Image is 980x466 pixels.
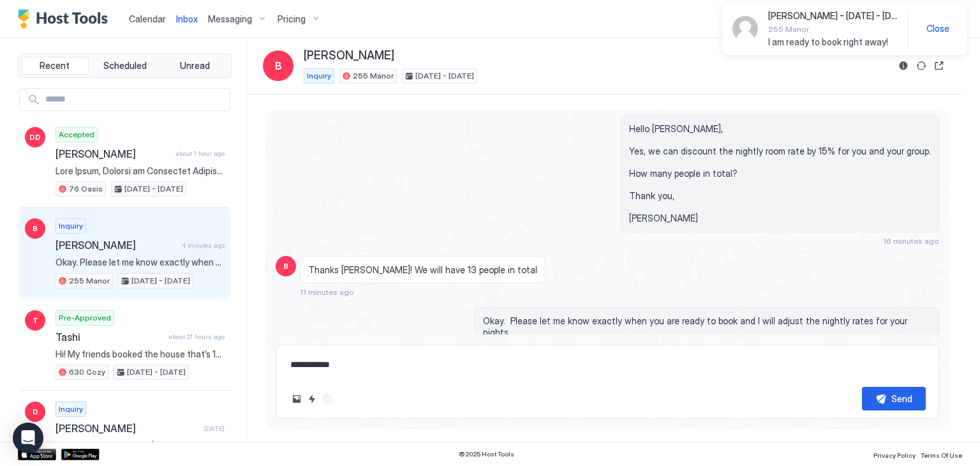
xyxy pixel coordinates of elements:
[768,24,898,34] span: 255 Manor
[69,183,103,195] span: 76 Oasis
[308,264,537,276] span: Thanks [PERSON_NAME]! We will have 13 people in total
[129,13,166,24] span: Calendar
[873,447,916,461] a: Privacy Policy
[29,132,41,143] span: DD
[926,23,949,34] span: Close
[204,425,225,433] span: [DATE]
[180,60,210,71] span: Unread
[56,147,170,160] span: [PERSON_NAME]
[59,220,83,232] span: Inquiry
[353,70,394,82] span: 255 Manor
[40,60,70,71] span: Recent
[21,57,89,75] button: Recent
[278,13,306,25] span: Pricing
[862,387,926,410] button: Send
[161,57,228,75] button: Unread
[127,366,186,378] span: [DATE] - [DATE]
[304,391,320,407] button: Quick reply
[33,223,38,234] span: B
[56,331,163,343] span: Tashi
[307,70,331,82] span: Inquiry
[914,58,929,73] button: Sync reservation
[13,423,43,453] div: Open Intercom Messenger
[56,239,177,252] span: [PERSON_NAME]
[59,403,83,415] span: Inquiry
[921,447,962,461] a: Terms Of Use
[275,58,282,73] span: B
[124,183,183,195] span: [DATE] - [DATE]
[289,391,304,407] button: Upload image
[103,60,147,71] span: Scheduled
[131,275,190,287] span: [DATE] - [DATE]
[459,450,514,458] span: © 2025 Host Tools
[56,257,225,268] span: Okay. Please let me know exactly when you are ready to book and I will adjust the nightly rates f...
[18,10,114,29] a: Host Tools Logo
[56,349,225,360] span: Hi! My friends booked the house that’s 1st picture is a bunch of black chairs. Is this close to t...
[629,123,931,224] span: Hello [PERSON_NAME], Yes, we can discount the nightly room rate by 15% for you and your group. Ho...
[18,54,232,78] div: tab-group
[768,36,898,48] span: I am ready to book right away!
[176,12,198,26] a: Inbox
[873,451,916,459] span: Privacy Policy
[129,12,166,26] a: Calendar
[304,49,394,63] span: [PERSON_NAME]
[921,451,962,459] span: Terms Of Use
[69,366,105,378] span: 630 Cozy
[415,70,474,82] span: [DATE] - [DATE]
[59,312,111,324] span: Pre-Approved
[283,260,288,272] span: B
[69,275,110,287] span: 255 Manor
[483,315,931,338] span: Okay. Please let me know exactly when you are ready to book and I will adjust the nightly rates f...
[175,149,225,158] span: about 1 hour ago
[932,58,947,73] button: Open reservation
[208,13,252,25] span: Messaging
[59,129,94,140] span: Accepted
[883,236,939,246] span: 16 minutes ago
[56,440,225,451] span: Hello, is it an additional $50 per person?
[732,16,758,41] div: Avatar
[768,10,898,22] span: [PERSON_NAME] - [DATE] - [DATE]
[33,315,38,326] span: T
[896,58,911,73] button: Reservation information
[56,165,225,177] span: Lore Ipsum, Dolorsi am Consectet Adipisc Elit, s 8 doeiusm temporinc ut 2 labor. Etd magna ali 7 ...
[300,287,354,297] span: 11 minutes ago
[891,392,912,405] div: Send
[18,449,56,460] a: App Store
[33,406,38,417] span: D
[182,241,225,250] span: 4 minutes ago
[168,333,225,341] span: about 21 hours ago
[176,13,198,24] span: Inbox
[40,89,230,110] input: Input Field
[91,57,159,75] button: Scheduled
[56,422,199,435] span: [PERSON_NAME]
[61,449,100,460] a: Google Play Store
